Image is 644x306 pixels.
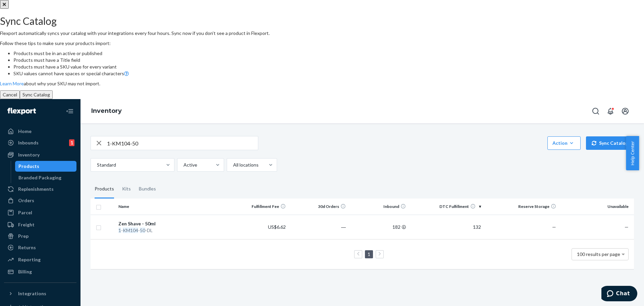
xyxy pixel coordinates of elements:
[13,57,80,63] span: Products must have a Title field
[13,64,117,70] span: Products must have a SKU value for every variant
[13,71,124,76] span: SKU values cannot have spaces or special characters
[15,5,29,11] span: Chat
[20,90,53,99] button: Sync Catalog
[13,50,102,56] span: Products must be in an active or published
